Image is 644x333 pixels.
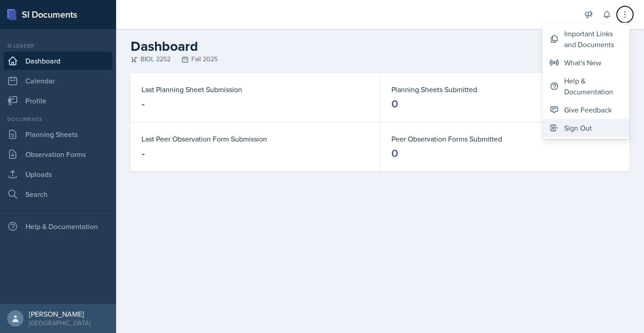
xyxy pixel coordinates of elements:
[29,309,90,318] div: [PERSON_NAME]
[4,42,112,50] div: Si leader
[391,146,398,161] div: 0
[564,122,592,133] div: Sign Out
[542,72,629,101] button: Help & Documentation
[542,54,629,72] button: What's New
[141,133,369,144] dt: Last Peer Observation Form Submission
[542,24,629,54] button: Important Links and Documents
[564,75,622,97] div: Help & Documentation
[4,115,112,123] div: Documents
[4,145,112,163] a: Observation Forms
[4,217,112,235] div: Help & Documentation
[141,146,145,161] div: -
[131,38,629,54] h2: Dashboard
[4,52,112,70] a: Dashboard
[391,133,619,144] dt: Peer Observation Forms Submitted
[564,28,622,50] div: Important Links and Documents
[4,92,112,110] a: Profile
[4,165,112,183] a: Uploads
[564,104,612,115] div: Give Feedback
[391,84,619,95] dt: Planning Sheets Submitted
[4,72,112,90] a: Calendar
[4,125,112,143] a: Planning Sheets
[29,318,90,328] div: [GEOGRAPHIC_DATA]
[141,97,145,111] div: -
[564,57,601,68] div: What's New
[131,54,629,64] div: BIOL 2252 Fall 2025
[542,119,629,137] button: Sign Out
[4,185,112,203] a: Search
[391,97,398,111] div: 0
[141,84,369,95] dt: Last Planning Sheet Submission
[542,101,629,119] button: Give Feedback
